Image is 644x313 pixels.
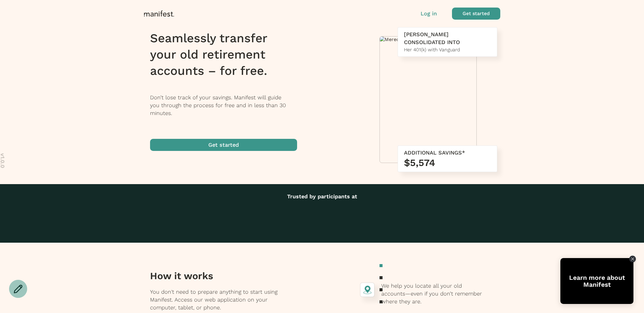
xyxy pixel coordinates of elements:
div: [PERSON_NAME] CONSOLIDATED INTO [404,30,491,46]
img: Meredith [380,37,476,42]
h1: Seamlessly transfer your old retirement accounts – for free. [150,30,305,79]
div: Open Tolstoy widget [560,258,633,304]
button: Get started [452,8,500,20]
div: Tolstoy bubble widget [560,258,633,304]
button: Get started [150,139,297,151]
div: Her 401(k) with Vanguard [404,46,491,53]
div: Open Tolstoy [560,258,633,304]
button: Log in [421,10,437,18]
h3: $5,574 [404,157,491,169]
p: Don’t lose track of your savings. Manifest will guide you through the process for free and in les... [150,94,305,117]
h3: How it works [150,270,285,282]
div: ADDITIONAL SAVINGS* [404,149,491,157]
div: Close Tolstoy widget [629,256,636,262]
div: Learn more about Manifest [560,274,633,288]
